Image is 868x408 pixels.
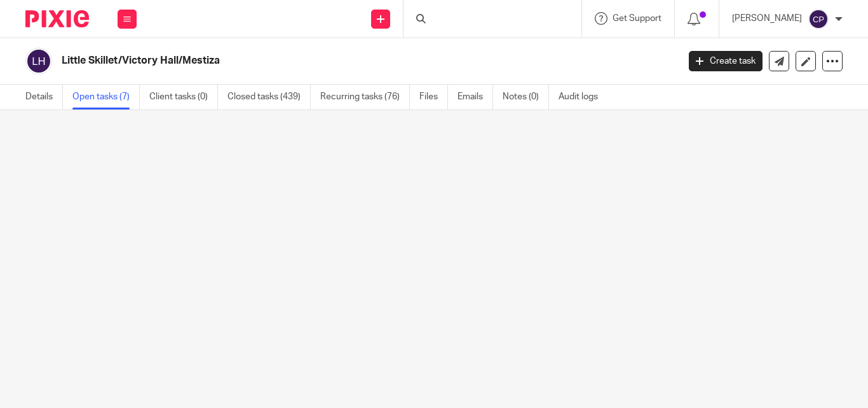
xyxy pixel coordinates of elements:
img: svg%3E [25,48,52,74]
a: Details [25,85,63,109]
a: Closed tasks (439) [227,85,311,109]
a: Edit client [796,51,816,71]
a: Open tasks (7) [72,85,140,109]
p: [PERSON_NAME] [732,12,802,25]
a: Recurring tasks (76) [320,85,410,109]
img: svg%3E [808,9,829,29]
span: Get Support [613,14,661,23]
a: Create task [689,51,763,71]
a: Notes (0) [503,85,549,109]
a: Client tasks (0) [149,85,218,109]
a: Send new email [769,51,789,71]
a: Files [419,85,448,109]
a: Audit logs [559,85,607,109]
h2: Little Skillet/Victory Hall/Mestiza [62,54,548,67]
a: Emails [458,85,493,109]
img: Pixie [25,10,89,27]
